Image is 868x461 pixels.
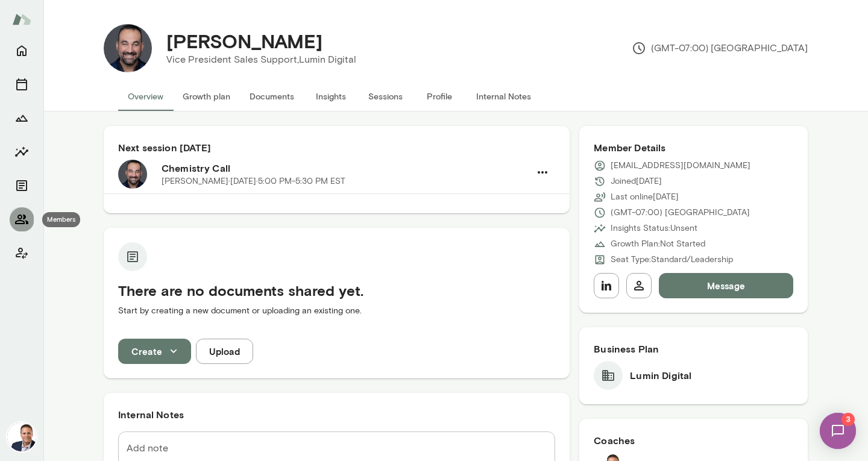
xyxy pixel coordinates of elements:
[358,82,412,111] button: Sessions
[118,407,555,422] h6: Internal Notes
[630,368,691,383] h6: Lumin Digital
[196,339,253,364] button: Upload
[240,82,304,111] button: Documents
[42,212,80,227] div: Members
[173,82,240,111] button: Growth plan
[118,339,191,364] button: Create
[632,41,808,55] p: (GMT-07:00) [GEOGRAPHIC_DATA]
[10,106,34,130] button: Growth Plan
[10,241,34,265] button: Client app
[594,140,793,155] h6: Member Details
[594,342,793,356] h6: Business Plan
[118,281,555,300] h5: There are no documents shared yet.
[659,273,793,298] button: Message
[467,82,541,111] button: Internal Notes
[118,82,173,111] button: Overview
[166,52,356,67] p: Vice President Sales Support, Lumin Digital
[304,82,358,111] button: Insights
[162,175,345,187] p: [PERSON_NAME] · [DATE] · 5:00 PM-5:30 PM EST
[166,30,322,52] h4: [PERSON_NAME]
[104,24,152,72] img: Atif Sabawi
[611,175,662,187] p: Joined [DATE]
[594,433,793,448] h6: Coaches
[118,305,555,317] p: Start by creating a new document or uploading an existing one.
[611,254,733,266] p: Seat Type: Standard/Leadership
[12,8,31,31] img: Mento
[118,140,555,155] h6: Next session [DATE]
[611,207,750,219] p: (GMT-07:00) [GEOGRAPHIC_DATA]
[10,39,34,63] button: Home
[10,207,34,231] button: Members
[10,174,34,198] button: Documents
[162,161,530,175] h6: Chemistry Call
[611,222,697,234] p: Insights Status: Unsent
[412,82,467,111] button: Profile
[10,140,34,164] button: Insights
[611,160,750,172] p: [EMAIL_ADDRESS][DOMAIN_NAME]
[611,191,679,203] p: Last online [DATE]
[7,422,36,451] img: Jon Fraser
[10,72,34,96] button: Sessions
[611,238,705,250] p: Growth Plan: Not Started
